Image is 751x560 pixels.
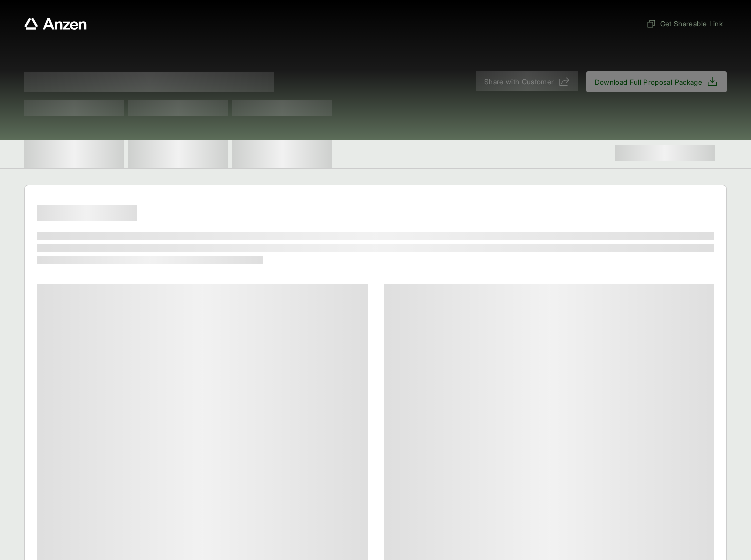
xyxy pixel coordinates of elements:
span: Get Shareable Link [646,18,723,29]
button: Get Shareable Link [642,14,727,33]
span: Proposal for [24,72,274,92]
span: Test [24,100,124,116]
span: Share with Customer [484,76,554,87]
span: Test [232,100,332,116]
a: Anzen website [24,18,87,30]
span: Test [128,100,228,116]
